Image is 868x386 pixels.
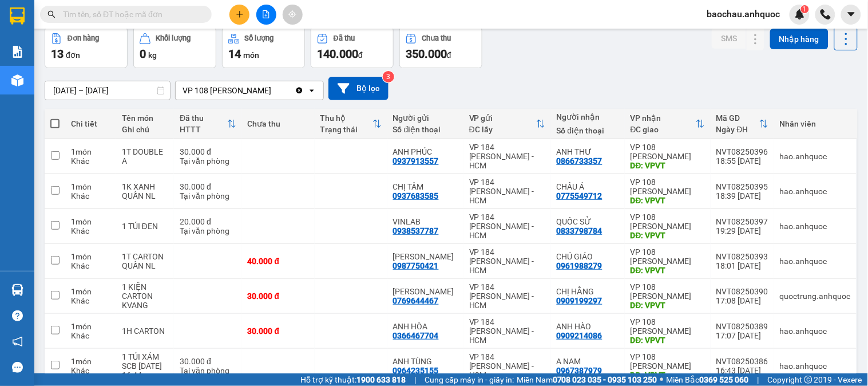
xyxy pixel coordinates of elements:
div: 1T CARTON QUẤN NL [122,252,168,270]
div: 1 món [71,182,110,191]
div: Số lượng [245,34,274,42]
div: Khác [71,366,110,375]
span: caret-down [846,9,857,19]
div: 0366467704 [393,331,439,340]
button: Nhập hàng [770,29,829,49]
div: Tên món [122,113,168,123]
div: 0937913557 [393,156,439,166]
strong: 1900 633 818 [356,375,406,384]
div: VP 108 [PERSON_NAME] [631,212,705,231]
div: hao.anhquoc [780,257,851,266]
div: NVT08250396 [716,147,768,156]
th: Toggle SortBy [625,109,711,139]
div: hao.anhquoc [780,222,851,231]
div: CHỊ HẰNG [557,287,619,296]
div: VP 184 [PERSON_NAME] - HCM [469,352,545,380]
div: Chưa thu [422,34,451,42]
div: A NAM [557,357,619,366]
div: 1 KIỆN CARTON KVANG [122,282,168,310]
div: DĐ: VPVT [631,231,705,240]
div: DĐ: VPVT [631,266,705,275]
div: Ghi chú [122,125,168,134]
span: Cung cấp máy in - giấy in: [425,373,514,386]
svg: open [307,86,316,95]
div: VP 184 [PERSON_NAME] - HCM [469,247,545,275]
div: Chi tiết [71,119,110,128]
div: VP 184 [PERSON_NAME] - HCM [469,282,545,310]
div: Khối lượng [156,34,191,42]
div: Ngày ĐH [716,125,759,134]
div: 0937683585 [393,191,439,200]
div: quoctrung.anhquoc [780,292,851,301]
img: phone-icon [821,9,831,19]
button: Bộ lọc [328,77,389,100]
div: SCB 12/8 16:44 [122,361,168,380]
div: 1 món [71,357,110,366]
span: đơn [66,50,80,60]
div: DĐ: VPVT [631,371,705,380]
sup: 3 [383,71,394,82]
span: 140.000 [317,47,358,61]
span: notification [12,336,23,347]
span: 0 [140,47,146,61]
span: kg [148,50,157,60]
div: NVT08250395 [716,182,768,191]
span: 1 [803,5,807,13]
button: caret-down [841,5,861,25]
div: VP 184 [PERSON_NAME] - HCM [469,178,545,205]
div: 30.000 đ [248,292,309,301]
img: warehouse-icon [11,284,23,296]
th: Toggle SortBy [315,109,387,139]
div: 19:29 [DATE] [716,226,768,235]
div: Khác [71,261,110,270]
input: Selected VP 108 Lê Hồng Phong - Vũng Tàu. [272,85,274,96]
div: Tại văn phòng [180,366,236,375]
span: đ [447,50,451,60]
div: Thu hộ [320,113,372,123]
div: ANH THƯ [557,147,619,156]
div: QUỐC SỬ [557,217,619,226]
div: 1 TÚI XÁM [122,352,168,361]
span: Miền Nam [517,373,657,386]
div: 18:01 [DATE] [716,261,768,270]
div: VINLAB [393,217,458,226]
div: Trạng thái [320,125,372,134]
div: 0909199297 [557,296,603,305]
div: Khác [71,331,110,340]
strong: 0708 023 035 - 0935 103 250 [553,375,657,384]
div: VP 108 [PERSON_NAME] [631,282,705,301]
div: 1T DOUBLE A [122,147,168,166]
div: Tại văn phòng [180,156,236,166]
div: NVT08250393 [716,252,768,261]
div: 30.000 đ [248,326,309,336]
div: NVT08250386 [716,357,768,366]
div: VP 108 [PERSON_NAME] [631,247,705,266]
div: Khác [71,296,110,305]
div: VP 184 [PERSON_NAME] - HCM [469,317,545,345]
div: Khác [71,191,110,200]
th: Toggle SortBy [711,109,774,139]
div: ANH HÒA [393,322,458,331]
div: Tại văn phòng [180,191,236,200]
div: 18:55 [DATE] [716,156,768,166]
div: Người nhận [557,112,619,121]
div: HTTT [180,125,227,134]
div: VP 108 [PERSON_NAME] [631,352,705,371]
span: question-circle [12,310,23,321]
button: SMS [712,28,746,49]
sup: 1 [801,5,809,13]
span: Hỗ trợ kỹ thuật: [300,373,406,386]
div: ĐC giao [631,125,696,134]
div: DĐ: VPVT [631,336,705,345]
div: CHÂU Á [557,182,619,191]
div: 0775549712 [557,191,603,200]
button: Đơn hàng13đơn [45,27,128,68]
span: baochau.anhquoc [698,7,790,21]
div: VP 108 [PERSON_NAME] [631,178,705,196]
img: solution-icon [11,46,23,58]
div: ANH TUẤN [393,287,458,296]
div: hao.anhquoc [780,152,851,161]
div: 0909214086 [557,331,603,340]
div: 30.000 đ [180,147,236,156]
button: plus [229,5,249,25]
